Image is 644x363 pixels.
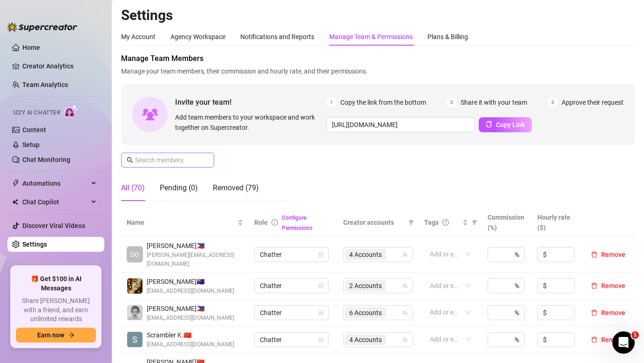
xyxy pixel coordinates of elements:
a: Settings [22,241,47,248]
button: Earn nowarrow-right [16,328,96,343]
span: Copy the link from the bottom [340,97,426,108]
span: Creator accounts [343,217,405,228]
a: Team Analytics [22,81,68,88]
span: search [127,157,133,163]
a: Configure Permissions [282,215,312,231]
span: delete [591,251,597,258]
span: [PERSON_NAME] 🇵🇭 [147,303,234,314]
div: Agency Workspace [170,32,225,42]
span: Chatter [260,248,323,262]
iframe: Intercom live chat [612,331,635,354]
a: Chat Monitoring [22,156,70,163]
span: team [402,283,408,289]
span: 🎁 Get $100 in AI Messages [16,275,96,293]
span: [EMAIL_ADDRESS][DOMAIN_NAME] [147,314,234,323]
img: AI Chatter [64,105,78,118]
span: filter [470,215,479,229]
span: Chatter [260,306,323,320]
button: Remove [587,280,629,291]
span: [EMAIL_ADDRESS][DOMAIN_NAME] [147,340,234,349]
span: lock [318,337,324,343]
span: Remove [601,282,625,289]
span: 4 Accounts [349,249,382,260]
span: delete [591,309,597,316]
span: Scrambler K. 🇨🇳 [147,330,234,340]
span: 2 Accounts [345,280,386,291]
div: My Account [121,32,156,42]
span: Invite your team! [175,96,326,108]
th: Name [121,208,249,237]
div: Manage Team & Permissions [329,32,413,42]
span: Role [254,219,268,226]
span: 4 Accounts [345,249,386,260]
span: Remove [601,251,625,258]
span: copy [486,121,492,128]
span: info-circle [271,219,278,226]
a: Setup [22,141,40,148]
div: Notifications and Reports [240,32,314,42]
span: thunderbolt [12,180,20,187]
img: deia jane boiser [127,278,142,294]
span: lock [318,310,324,316]
span: team [402,337,408,343]
span: Tags [424,217,439,228]
input: Search members [135,155,201,165]
a: Content [22,126,46,134]
span: filter [472,220,477,225]
span: Name [127,217,236,228]
span: 1 [326,97,337,108]
img: Scrambler Kawi [127,332,142,347]
span: 2 Accounts [349,281,382,291]
div: Pending (0) [160,182,198,194]
span: filter [407,215,416,229]
div: Plans & Billing [427,32,468,42]
span: Chatter [260,279,323,293]
span: question-circle [442,219,449,226]
button: Remove [587,249,629,260]
span: Chat Copilot [22,195,88,209]
a: Creator Analytics [22,59,97,74]
span: delete [591,336,597,343]
span: Remove [601,336,625,343]
span: Share it with your team [461,97,527,108]
span: team [402,252,408,257]
span: Add team members to your workspace and work together on Supercreator. [175,112,323,133]
th: Commission (%) [482,208,532,237]
div: Removed (79) [213,182,259,194]
a: Discover Viral Videos [22,222,85,229]
span: 6 Accounts [349,308,382,318]
button: Remove [587,334,629,345]
span: [PERSON_NAME][EMAIL_ADDRESS][DOMAIN_NAME] [147,251,243,269]
span: [PERSON_NAME] 🇵🇭 [147,241,243,251]
span: [EMAIL_ADDRESS][DOMAIN_NAME] [147,287,234,296]
span: Copy Link [496,121,525,128]
span: delete [591,282,597,289]
button: Remove [587,307,629,318]
th: Hourly rate ($) [532,208,582,237]
span: Automations [22,176,88,191]
span: Chatter [260,333,323,347]
span: Share [PERSON_NAME] with a friend, and earn unlimited rewards [16,296,96,324]
span: lock [318,283,324,289]
div: All (70) [121,182,145,194]
span: lock [318,252,324,257]
img: logo-BBDzfeDw.svg [7,22,77,32]
h2: Settings [121,7,635,24]
span: Earn now [37,331,64,339]
span: team [402,310,408,316]
button: Copy Link [479,117,532,132]
span: 4 Accounts [349,335,382,345]
span: Manage Team Members [121,53,635,64]
span: DO [130,249,139,260]
span: [PERSON_NAME] 🇦🇺 [147,276,234,287]
img: Audrey Elaine [127,305,142,320]
span: 2 [447,97,457,108]
span: 3 [548,97,558,108]
span: Manage your team members, their commission and hourly rate, and their permissions. [121,66,635,76]
span: Izzy AI Chatter [13,108,60,117]
img: Chat Copilot [12,199,18,205]
span: Approve their request [562,97,624,108]
span: Remove [601,309,625,316]
span: 1 [631,331,639,339]
span: 6 Accounts [345,307,386,318]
